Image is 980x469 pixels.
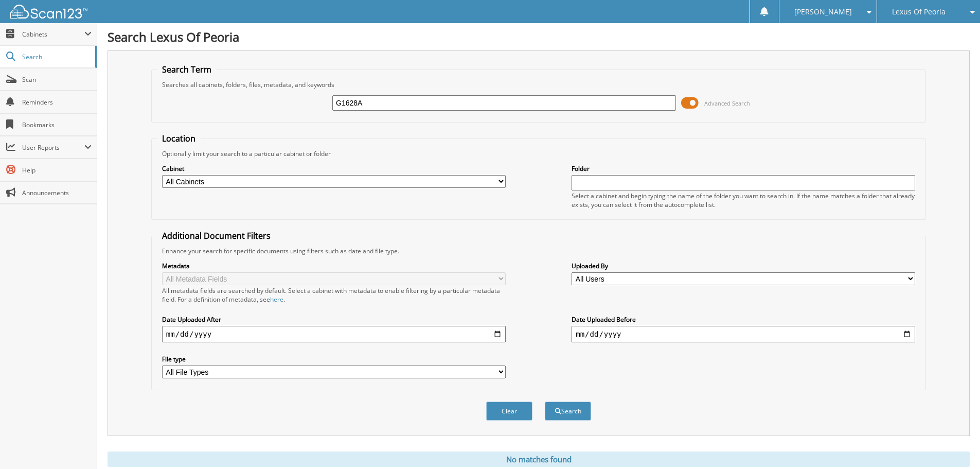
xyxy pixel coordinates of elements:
[572,315,915,324] label: Date Uploaded Before
[22,188,92,197] span: Announcements
[162,355,506,363] label: File type
[572,326,915,342] input: end
[162,262,506,270] label: Metadata
[704,99,750,107] span: Advanced Search
[162,315,506,324] label: Date Uploaded After
[572,192,915,209] div: Select a cabinet and begin typing the name of the folder you want to search in. If the name match...
[157,133,201,144] legend: Location
[22,53,90,61] span: Search
[22,120,92,129] span: Bookmarks
[108,28,970,45] h1: Search Lexus Of Peoria
[572,262,915,270] label: Uploaded By
[892,9,946,15] span: Lexus Of Peoria
[157,80,920,89] div: Searches all cabinets, folders, files, metadata, and keywords
[157,247,920,255] div: Enhance your search for specific documents using filters such as date and file type.
[22,166,92,175] span: Help
[22,75,92,84] span: Scan
[270,295,283,304] a: here
[486,402,532,421] button: Clear
[545,402,591,421] button: Search
[162,164,506,173] label: Cabinet
[794,9,852,15] span: [PERSON_NAME]
[10,5,87,19] img: scan123-logo-white.svg
[22,98,92,107] span: Reminders
[157,149,920,158] div: Optionally limit your search to a particular cabinet or folder
[157,230,276,241] legend: Additional Document Filters
[162,326,506,342] input: start
[22,143,84,152] span: User Reports
[162,286,506,304] div: All metadata fields are searched by default. Select a cabinet with metadata to enable filtering b...
[157,64,217,75] legend: Search Term
[108,451,970,467] div: No matches found
[22,30,84,39] span: Cabinets
[572,164,915,173] label: Folder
